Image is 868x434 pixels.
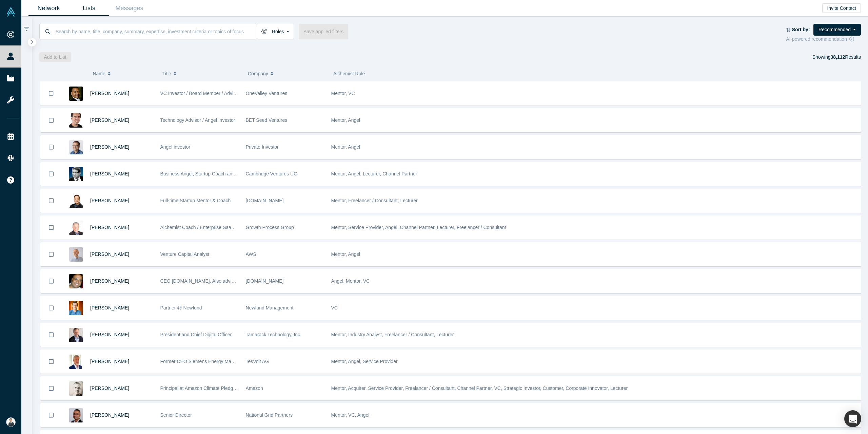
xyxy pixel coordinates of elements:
[160,198,231,203] span: Full-time Startup Mentor & Coach
[41,81,62,105] button: Bookmark
[331,278,370,284] span: Angel, Mentor, VC
[246,225,294,230] span: Growth Process Group
[786,36,861,43] div: AI-powered recommendation
[248,67,268,81] span: Company
[160,332,232,337] span: President and Chief Digital Officer
[69,274,83,288] img: Ben Cherian's Profile Image
[41,243,62,266] button: Bookmark
[160,305,202,310] span: Partner @ Newfund
[6,417,16,427] img: Yohei Okamoto's Account
[257,24,294,39] button: Roles
[246,198,284,203] span: [DOMAIN_NAME]
[69,408,83,422] img: Raghu Madabushi's Profile Image
[109,0,150,16] a: Messages
[246,91,288,96] span: OneValley Ventures
[69,167,83,181] img: Martin Giese's Profile Image
[331,91,355,96] span: Mentor, VC
[331,251,360,257] span: Mentor, Angel
[299,24,348,39] button: Save applied filters
[41,403,62,427] button: Bookmark
[331,412,370,418] span: Mentor, VC, Angel
[246,385,263,391] span: Amazon
[792,27,810,32] strong: Sort by:
[162,67,241,81] button: Title
[90,225,129,230] a: [PERSON_NAME]
[160,412,192,418] span: Senior Director
[69,140,83,154] img: Danny Chee's Profile Image
[246,144,279,150] span: Private Investor
[160,225,321,230] span: Alchemist Coach / Enterprise SaaS & Ai Subscription Model Thought Leader
[69,221,83,235] img: Chuck DeVita's Profile Image
[90,359,129,364] a: [PERSON_NAME]
[69,194,83,208] img: Samir Ghosh's Profile Image
[41,350,62,373] button: Bookmark
[331,117,360,123] span: Mentor, Angel
[331,144,360,150] span: Mentor, Angel
[90,305,129,310] a: [PERSON_NAME]
[93,67,105,81] span: Name
[39,52,71,62] button: Add to List
[28,0,69,16] a: Network
[246,332,301,337] span: Tamarack Technology, Inc.
[246,359,269,364] span: TesVolt AG
[246,171,298,176] span: Cambridge Ventures UG
[69,247,83,262] img: Alex Ha's Profile Image
[90,332,129,337] span: [PERSON_NAME]
[69,328,83,342] img: Scott Nelson's Profile Image
[246,278,284,284] span: [DOMAIN_NAME]
[90,385,129,391] a: [PERSON_NAME]
[160,278,374,284] span: CEO [DOMAIN_NAME]. Also advising and investing. Previously w/ Red Hat, Inktank, DreamHost, etc.
[160,359,306,364] span: Former CEO Siemens Energy Management Division of SIEMENS AG
[41,377,62,400] button: Bookmark
[160,117,235,123] span: Technology Advisor / Angel Investor
[90,117,129,123] a: [PERSON_NAME]
[160,251,210,257] span: Venture Capital Analyst
[90,171,129,176] a: [PERSON_NAME]
[160,171,275,176] span: Business Angel, Startup Coach and best-selling author
[333,71,365,76] span: Alchemist Role
[41,323,62,346] button: Bookmark
[90,278,129,284] a: [PERSON_NAME]
[41,109,62,132] button: Bookmark
[331,385,628,391] span: Mentor, Acquirer, Service Provider, Freelancer / Consultant, Channel Partner, VC, Strategic Inves...
[41,269,62,293] button: Bookmark
[822,3,861,13] button: Invite Contact
[90,144,129,150] a: [PERSON_NAME]
[331,171,417,176] span: Mentor, Angel, Lecturer, Channel Partner
[812,52,861,62] div: Showing
[55,23,257,39] input: Search by name, title, company, summary, expertise, investment criteria or topics of focus
[69,113,83,128] img: Boris Livshutz's Profile Image
[6,7,16,17] img: Alchemist Vault Logo
[41,296,62,320] button: Bookmark
[830,54,861,60] span: Results
[69,301,83,315] img: Henri Deshays's Profile Image
[69,381,83,396] img: Nick Ellis's Profile Image
[90,251,129,257] a: [PERSON_NAME]
[90,91,129,96] a: [PERSON_NAME]
[331,198,418,203] span: Mentor, Freelancer / Consultant, Lecturer
[160,91,240,96] span: VC Investor / Board Member / Advisor
[41,162,62,186] button: Bookmark
[69,355,83,369] img: Ralf Christian's Profile Image
[90,412,129,418] span: [PERSON_NAME]
[93,67,155,81] button: Name
[69,87,83,101] img: Juan Scarlett's Profile Image
[90,198,129,203] a: [PERSON_NAME]
[160,144,191,150] span: Angel investor
[813,24,861,36] button: Recommended
[331,305,338,310] span: VC
[41,189,62,212] button: Bookmark
[830,54,845,60] strong: 38,112
[248,67,326,81] button: Company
